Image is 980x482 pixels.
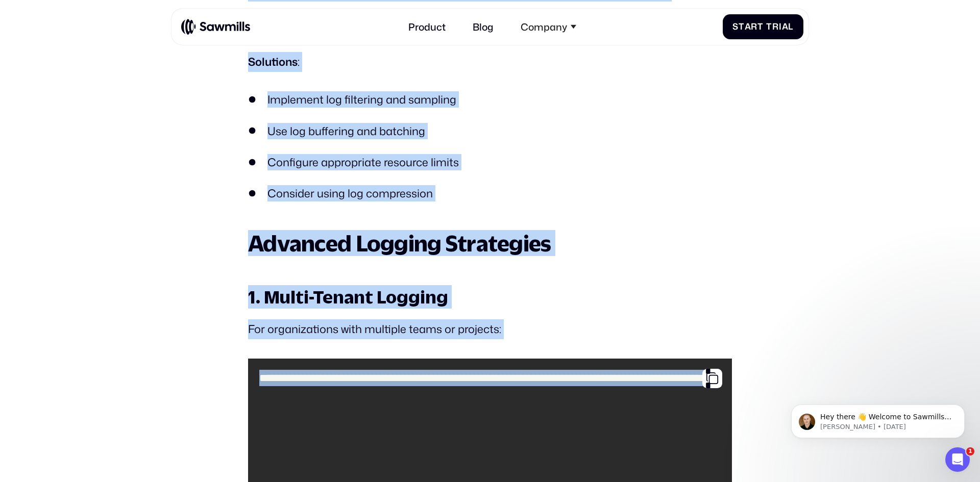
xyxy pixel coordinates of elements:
[966,447,974,455] span: 1
[732,21,739,32] span: S
[248,91,732,108] li: Implement log filtering and sampling
[248,185,732,201] li: Consider using log compression
[248,52,732,72] p: :
[945,447,970,472] iframe: Intercom live chat
[465,13,501,40] a: Blog
[248,54,298,69] strong: Solutions
[766,21,772,32] span: T
[248,285,732,309] h3: 1. Multi-Tenant Logging
[757,21,764,32] span: t
[521,21,567,33] div: Company
[248,319,732,339] p: For organizations with multiple teams or projects:
[248,123,732,139] li: Use log buffering and batching
[776,383,980,454] iframe: Intercom notifications message
[745,21,751,32] span: a
[723,14,804,39] a: StartTrial
[248,154,732,170] li: Configure appropriate resource limits
[782,21,789,32] span: a
[779,21,782,32] span: i
[772,21,779,32] span: r
[401,13,453,40] a: Product
[788,21,794,32] span: l
[248,231,732,256] h2: Advanced Logging Strategies
[751,21,757,32] span: r
[739,21,745,32] span: t
[513,13,583,40] div: Company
